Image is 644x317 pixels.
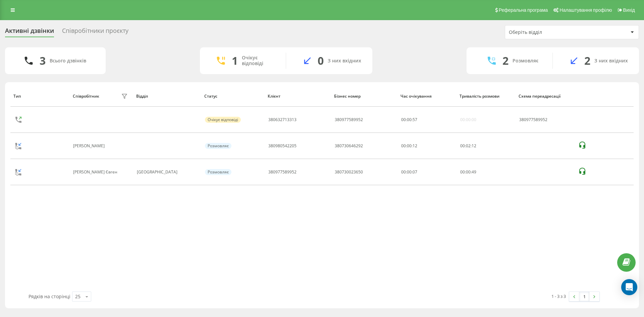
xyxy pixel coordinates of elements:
a: 1 [579,292,589,301]
div: Тип [13,94,66,99]
span: Налаштування профілю [559,7,612,13]
div: [PERSON_NAME] [73,144,106,148]
div: 1 [232,54,238,67]
div: Схема переадресації [519,94,571,99]
span: 49 [472,169,476,175]
div: 25 [75,293,80,300]
div: 2 [584,54,590,67]
span: Реферальна програма [499,7,548,13]
div: Час очікування [400,94,453,99]
div: Розмовляє [205,169,231,175]
div: Очікує відповіді [205,117,241,123]
div: Розмовляє [513,58,538,64]
span: Рядків на сторінці [29,293,70,300]
span: 02 [466,143,471,149]
div: 380977589952 [519,117,571,122]
span: 00 [466,169,471,175]
div: : : [401,117,417,122]
div: Оберіть відділ [509,30,589,35]
div: 0 [318,54,324,67]
div: [PERSON_NAME] Євген [73,170,119,174]
span: 00 [407,117,412,122]
div: 00:00:00 [460,117,476,122]
div: 00:00:07 [401,170,453,174]
div: Тривалість розмови [460,94,512,99]
div: 380980542205 [268,144,297,148]
div: Статус [204,94,261,99]
span: 57 [413,117,417,122]
div: 00:00:12 [401,144,453,148]
div: 2 [502,54,508,67]
div: 380977589952 [268,170,297,174]
div: Розмовляє [205,143,231,149]
div: : : [460,170,476,174]
div: 380730646292 [335,144,363,148]
div: Співробітник [73,94,99,99]
div: 380977589952 [335,117,363,122]
div: Open Intercom Messenger [621,279,637,295]
div: Бізнес номер [334,94,394,99]
div: : : [460,144,476,148]
span: 12 [472,143,476,149]
div: 380632713313 [268,117,297,122]
div: З них вхідних [328,58,361,64]
div: 1 - 3 з 3 [551,293,566,300]
span: 00 [401,117,406,122]
div: 380730023650 [335,170,363,174]
div: Всього дзвінків [50,58,86,64]
div: Клієнт [268,94,328,99]
div: Співробітники проєкту [62,27,128,38]
div: Активні дзвінки [5,27,54,38]
span: 00 [460,169,465,175]
div: Очікує відповіді [242,55,276,66]
div: Відділ [136,94,198,99]
div: [GEOGRAPHIC_DATA] [137,170,198,174]
div: 3 [40,54,46,67]
span: Вихід [623,7,635,13]
span: 00 [460,143,465,149]
div: З них вхідних [594,58,628,64]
